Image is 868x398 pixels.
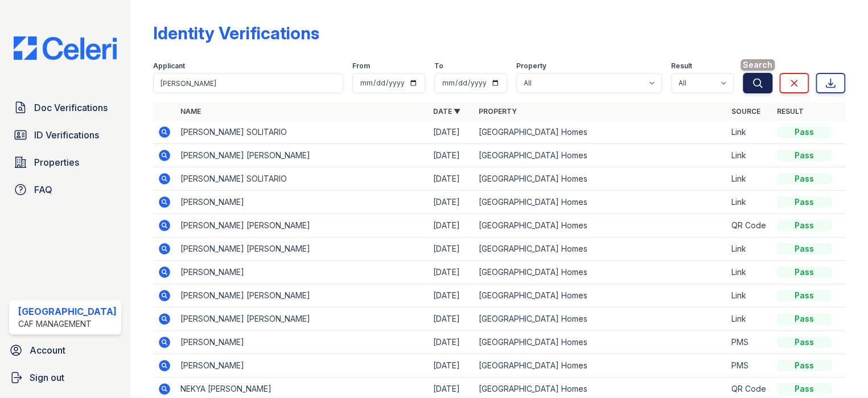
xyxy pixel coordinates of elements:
[474,214,727,237] td: [GEOGRAPHIC_DATA] Homes
[153,61,185,71] label: Applicant
[671,61,692,71] label: Result
[727,144,772,167] td: Link
[474,307,727,331] td: [GEOGRAPHIC_DATA] Homes
[176,331,429,354] td: [PERSON_NAME]
[429,121,474,144] td: [DATE]
[434,61,443,71] label: To
[429,331,474,354] td: [DATE]
[727,354,772,378] td: PMS
[9,96,121,119] a: Doc Verifications
[176,121,429,144] td: [PERSON_NAME] SOLITARIO
[731,107,760,116] a: Source
[18,305,117,318] div: [GEOGRAPHIC_DATA]
[9,178,121,201] a: FAQ
[474,284,727,307] td: [GEOGRAPHIC_DATA] Homes
[777,290,832,301] div: Pass
[429,284,474,307] td: [DATE]
[176,237,429,261] td: [PERSON_NAME] [PERSON_NAME]
[727,284,772,307] td: Link
[429,144,474,167] td: [DATE]
[30,371,64,384] span: Sign out
[777,360,832,371] div: Pass
[429,307,474,331] td: [DATE]
[777,383,832,395] div: Pass
[352,61,370,71] label: From
[474,144,727,167] td: [GEOGRAPHIC_DATA] Homes
[474,121,727,144] td: [GEOGRAPHIC_DATA] Homes
[777,243,832,255] div: Pass
[727,167,772,191] td: Link
[727,214,772,237] td: QR Code
[777,107,804,116] a: Result
[474,354,727,378] td: [GEOGRAPHIC_DATA] Homes
[777,313,832,325] div: Pass
[9,151,121,174] a: Properties
[153,23,319,43] div: Identity Verifications
[176,167,429,191] td: [PERSON_NAME] SOLITARIO
[5,339,126,362] a: Account
[727,121,772,144] td: Link
[474,191,727,214] td: [GEOGRAPHIC_DATA] Homes
[34,101,108,114] span: Doc Verifications
[474,261,727,284] td: [GEOGRAPHIC_DATA] Homes
[727,191,772,214] td: Link
[429,191,474,214] td: [DATE]
[176,284,429,307] td: [PERSON_NAME] [PERSON_NAME]
[727,307,772,331] td: Link
[474,237,727,261] td: [GEOGRAPHIC_DATA] Homes
[429,354,474,378] td: [DATE]
[777,196,832,208] div: Pass
[727,237,772,261] td: Link
[433,107,460,116] a: Date ▼
[5,36,126,60] img: CE_Logo_Blue-a8612792a0a2168367f1c8372b55b34899dd931a85d93a1a3d3e32e68fde9ad4.png
[777,173,832,184] div: Pass
[34,128,99,142] span: ID Verifications
[474,331,727,354] td: [GEOGRAPHIC_DATA] Homes
[777,220,832,231] div: Pass
[30,343,65,357] span: Account
[176,354,429,378] td: [PERSON_NAME]
[153,73,343,93] input: Search by name or phone number
[18,318,117,330] div: CAF Management
[474,167,727,191] td: [GEOGRAPHIC_DATA] Homes
[176,307,429,331] td: [PERSON_NAME] [PERSON_NAME]
[727,331,772,354] td: PMS
[34,183,52,196] span: FAQ
[429,261,474,284] td: [DATE]
[176,214,429,237] td: [PERSON_NAME] [PERSON_NAME]
[516,61,546,71] label: Property
[777,126,832,138] div: Pass
[743,73,772,93] button: Search
[777,337,832,348] div: Pass
[34,155,79,169] span: Properties
[479,107,517,116] a: Property
[9,124,121,146] a: ID Verifications
[777,266,832,278] div: Pass
[429,167,474,191] td: [DATE]
[777,150,832,161] div: Pass
[180,107,201,116] a: Name
[5,366,126,389] a: Sign out
[429,214,474,237] td: [DATE]
[727,261,772,284] td: Link
[176,191,429,214] td: [PERSON_NAME]
[176,261,429,284] td: [PERSON_NAME]
[741,59,775,71] span: Search
[176,144,429,167] td: [PERSON_NAME] [PERSON_NAME]
[429,237,474,261] td: [DATE]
